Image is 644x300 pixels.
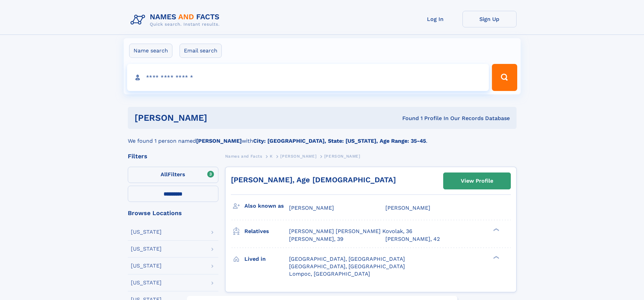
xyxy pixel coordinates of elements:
[129,44,172,58] label: Name search
[462,11,517,27] a: Sign Up
[444,173,510,189] a: View Profile
[385,235,440,243] a: [PERSON_NAME], 42
[244,253,289,265] h3: Lived in
[492,64,517,91] button: Search Button
[280,154,316,159] span: [PERSON_NAME]
[289,271,370,277] span: Lompoc, [GEOGRAPHIC_DATA]
[289,256,405,262] span: [GEOGRAPHIC_DATA], [GEOGRAPHIC_DATA]
[131,263,162,269] div: [US_STATE]
[270,152,273,160] a: K
[461,173,493,189] div: View Profile
[131,229,162,235] div: [US_STATE]
[225,152,262,160] a: Names and Facts
[180,44,222,58] label: Email search
[324,154,360,159] span: [PERSON_NAME]
[128,210,218,216] div: Browse Locations
[492,255,500,259] div: ❯
[196,138,242,144] b: [PERSON_NAME]
[253,138,426,144] b: City: [GEOGRAPHIC_DATA], State: [US_STATE], Age Range: 35-45
[289,235,343,243] a: [PERSON_NAME], 39
[280,152,316,160] a: [PERSON_NAME]
[128,153,218,159] div: Filters
[289,263,405,270] span: [GEOGRAPHIC_DATA], [GEOGRAPHIC_DATA]
[131,246,162,252] div: [US_STATE]
[231,176,396,184] a: [PERSON_NAME], Age [DEMOGRAPHIC_DATA]
[305,115,510,122] div: Found 1 Profile In Our Records Database
[131,280,162,285] div: [US_STATE]
[128,129,517,145] div: We found 1 person named with .
[385,205,430,211] span: [PERSON_NAME]
[289,205,334,211] span: [PERSON_NAME]
[161,171,168,178] span: All
[244,200,289,212] h3: Also known as
[270,154,273,159] span: K
[128,11,225,29] img: Logo Names and Facts
[244,226,289,237] h3: Relatives
[289,228,412,235] a: [PERSON_NAME] [PERSON_NAME] Kovolak, 36
[127,64,489,91] input: search input
[128,167,218,183] label: Filters
[408,11,462,27] a: Log In
[135,114,305,122] h1: [PERSON_NAME]
[492,228,500,232] div: ❯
